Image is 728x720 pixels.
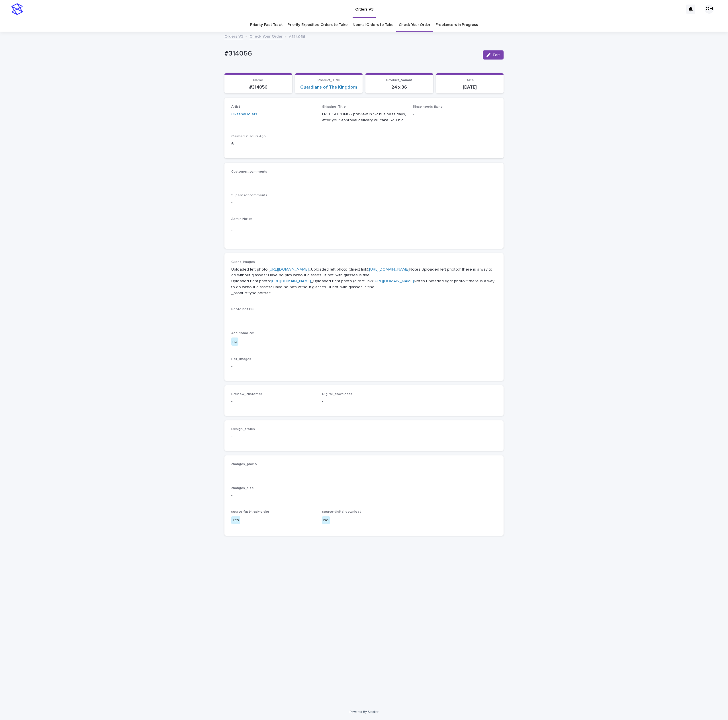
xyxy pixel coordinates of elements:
[231,314,497,320] p: -
[253,79,263,82] span: Name
[231,217,253,221] span: Admin Notes
[11,3,23,15] img: stacker-logo-s-only.png
[322,105,346,109] span: Shipping_Title
[287,18,347,32] a: Priority Expedited Orders to Take
[228,85,289,90] p: #314056
[224,33,243,39] a: Orders V3
[250,33,283,39] a: Check Your Order
[231,105,240,109] span: Artist
[231,492,497,498] p: -
[466,79,474,82] span: Date
[231,469,497,475] p: -
[231,308,254,311] span: Photo not OK
[369,85,430,90] p: 24 x 36
[224,50,478,58] p: #314056
[231,486,254,490] span: changes_size
[231,332,255,335] span: Additional Pet
[269,267,309,271] a: [URL][DOMAIN_NAME]
[231,392,262,396] span: Preview_customer
[231,398,315,404] p: -
[483,50,504,60] button: Edit
[349,710,378,713] a: Powered By Stacker
[231,260,255,264] span: Client_Images
[435,18,478,32] a: Freelancers in Progress
[231,200,497,206] p: -
[322,510,361,514] span: source-digital-download
[231,141,315,147] p: 6
[231,337,238,346] div: no
[300,85,357,90] a: Guardians of The Kingdom
[322,392,352,396] span: Digital_downloads
[413,111,497,117] p: -
[493,53,500,57] span: Edit
[231,516,240,524] div: Yes
[374,279,414,283] a: [URL][DOMAIN_NAME]
[231,135,266,138] span: Claimed X Hours Ago
[271,279,311,283] a: [URL][DOMAIN_NAME]
[250,18,282,32] a: Priority Fast Track
[353,18,394,32] a: Normal Orders to Take
[322,111,406,123] p: FREE SHIPPING - preview in 1-2 business days, after your approval delivery will take 5-10 b.d.
[231,363,497,369] p: -
[231,434,315,440] p: -
[322,398,406,404] p: -
[231,170,267,173] span: Customer_comments
[413,105,443,109] span: Since needs fixing
[231,111,257,117] a: OksanaHolets
[705,5,714,14] div: OH
[322,516,330,524] div: No
[399,18,430,32] a: Check Your Order
[231,510,269,514] span: source-fast-track-order
[231,267,497,296] p: Uploaded left photo: _Uploaded left photo (direct link): Notes Uploaded left photo:If there is a ...
[318,79,340,82] span: Product_Title
[439,85,500,90] p: [DATE]
[231,463,257,466] span: changes_photo
[231,176,497,182] p: -
[289,33,305,39] p: #314056
[369,267,409,271] a: [URL][DOMAIN_NAME]
[231,227,497,233] p: -
[231,194,267,197] span: Supervisor comments
[231,428,255,431] span: Design_status
[231,357,251,361] span: Pet_Images
[386,79,412,82] span: Product_Variant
